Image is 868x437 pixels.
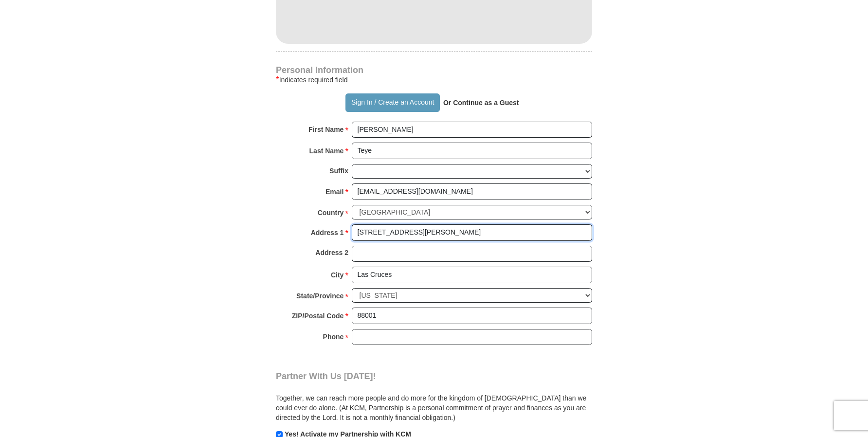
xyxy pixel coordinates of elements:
[331,268,344,282] strong: City
[318,206,344,219] strong: Country
[315,246,348,259] strong: Address 2
[325,185,344,199] strong: Email
[292,309,344,323] strong: ZIP/Postal Code
[276,66,592,74] h4: Personal Information
[345,93,439,112] button: Sign In / Create an Account
[309,144,344,158] strong: Last Name
[276,371,376,381] span: Partner With Us [DATE]!
[308,123,344,136] strong: First Name
[323,330,344,344] strong: Phone
[296,289,344,303] strong: State/Province
[276,393,592,422] p: Together, we can reach more people and do more for the kingdom of [DEMOGRAPHIC_DATA] than we coul...
[311,226,344,239] strong: Address 1
[276,74,592,86] div: Indicates required field
[443,99,519,107] strong: Or Continue as a Guest
[329,164,348,178] strong: Suffix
